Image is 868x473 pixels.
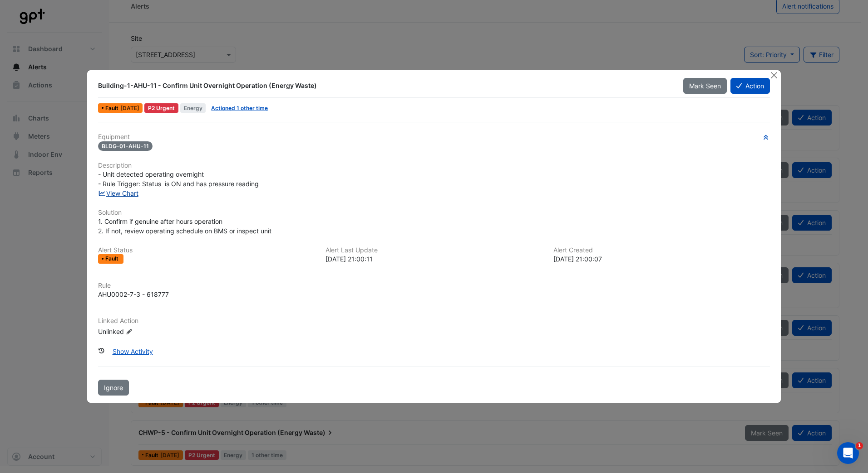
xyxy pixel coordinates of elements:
[683,78,727,94] button: Mark Seen
[98,162,770,169] h6: Description
[98,141,153,151] span: BLDG-01-AHU-11
[769,70,779,80] button: Close
[98,189,138,197] a: View Chart
[553,254,770,264] div: [DATE] 21:00:07
[553,246,770,254] h6: Alert Created
[120,105,139,111] span: Fri 05-Sep-2025 21:00 AEST
[98,282,770,290] h6: Rule
[98,246,315,254] h6: Alert Status
[126,328,133,335] fa-icon: Edit Linked Action
[180,103,206,113] span: Energy
[98,133,770,141] h6: Equipment
[144,103,178,113] div: P2 Urgent
[98,217,271,235] span: 1. Confirm if genuine after hours operation 2. If not, review operating schedule on BMS or inspec...
[856,442,863,449] span: 1
[325,246,542,254] h6: Alert Last Update
[107,343,159,359] button: Show Activity
[98,81,672,90] div: Building-1-AHU-11 - Confirm Unit Overnight Operation (Energy Waste)
[105,256,120,261] span: Fault
[689,82,721,90] span: Mark Seen
[98,380,129,396] button: Ignore
[98,209,770,217] h6: Solution
[105,106,120,111] span: Fault
[98,170,259,188] span: - Unit detected operating overnight - Rule Trigger: Status is ON and has pressure reading
[730,78,770,94] button: Action
[211,105,268,111] a: Actioned 1 other time
[98,326,207,336] div: Unlinked
[325,254,542,264] div: [DATE] 21:00:11
[98,317,770,325] h6: Linked Action
[98,290,169,299] div: AHU0002-7-3 - 618777
[837,442,859,464] iframe: Intercom live chat
[104,384,123,391] span: Ignore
